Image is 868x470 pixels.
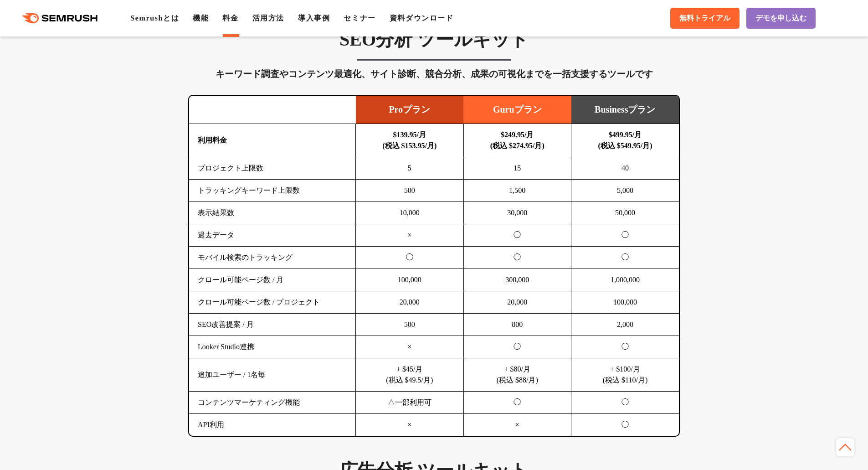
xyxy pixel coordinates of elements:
td: 20,000 [463,291,571,314]
b: $249.95/月 (税込 $274.95/月) [490,131,544,150]
td: 1,000,000 [571,269,679,291]
div: キーワード調査やコンテンツ最適化、サイト診断、競合分析、成果の可視化までを一括支援するツールです [188,67,680,81]
td: ◯ [571,247,679,269]
td: 2,000 [571,314,679,336]
td: ◯ [356,247,464,269]
td: ◯ [463,336,571,358]
td: 10,000 [356,202,464,224]
td: 40 [571,157,679,180]
td: Looker Studio連携 [189,336,356,358]
td: Businessプラン [571,96,679,124]
td: API利用 [189,414,356,436]
td: Guruプラン [463,96,571,124]
td: 追加ユーザー / 1名毎 [189,358,356,392]
a: 料金 [222,14,238,22]
td: ◯ [571,392,679,414]
td: + $45/月 (税込 $49.5/月) [356,358,464,392]
a: Semrushとは [130,14,179,22]
a: 無料トライアル [670,8,740,29]
td: 30,000 [463,202,571,224]
td: 800 [463,314,571,336]
a: 機能 [193,14,209,22]
td: ◯ [463,224,571,247]
td: 100,000 [356,269,464,291]
td: SEO改善提案 / 月 [189,314,356,336]
td: ◯ [463,392,571,414]
td: + $80/月 (税込 $88/月) [463,358,571,392]
b: 利用料金 [198,136,227,144]
a: 活用方法 [252,14,284,22]
td: 5,000 [571,180,679,202]
td: クロール可能ページ数 / プロジェクト [189,291,356,314]
td: × [356,336,464,358]
td: 100,000 [571,291,679,314]
td: モバイル検索のトラッキング [189,247,356,269]
td: × [463,414,571,436]
b: $139.95/月 (税込 $153.95/月) [382,131,437,150]
td: × [356,414,464,436]
a: 資料ダウンロード [390,14,454,22]
span: 無料トライアル [679,14,730,23]
a: セミナー [344,14,375,22]
td: 300,000 [463,269,571,291]
td: 50,000 [571,202,679,224]
td: × [356,224,464,247]
a: 導入事例 [298,14,330,22]
td: 1,500 [463,180,571,202]
td: 500 [356,180,464,202]
td: Proプラン [356,96,464,124]
td: ◯ [571,224,679,247]
td: 過去データ [189,224,356,247]
td: 20,000 [356,291,464,314]
b: $499.95/月 (税込 $549.95/月) [598,131,652,150]
td: + $100/月 (税込 $110/月) [571,358,679,392]
td: ◯ [463,247,571,269]
td: コンテンツマーケティング機能 [189,392,356,414]
td: ◯ [571,336,679,358]
td: △一部利用可 [356,392,464,414]
td: 500 [356,314,464,336]
td: 5 [356,157,464,180]
a: デモを申し込む [746,8,816,29]
td: クロール可能ページ数 / 月 [189,269,356,291]
span: デモを申し込む [755,14,806,23]
td: プロジェクト上限数 [189,157,356,180]
td: ◯ [571,414,679,436]
h3: SEO分析 ツールキット [188,28,680,51]
td: 表示結果数 [189,202,356,224]
td: 15 [463,157,571,180]
td: トラッキングキーワード上限数 [189,180,356,202]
